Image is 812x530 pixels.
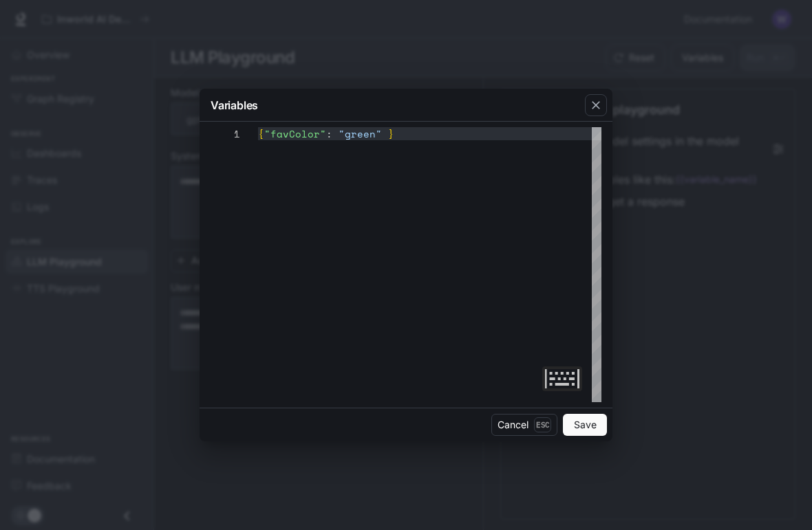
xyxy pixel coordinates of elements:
[258,126,264,141] span: {
[388,126,394,141] span: }
[211,127,240,140] div: 1
[339,126,382,141] span: "green"
[326,126,332,141] span: :
[491,414,557,436] button: CancelEsc
[563,414,607,436] button: Save
[264,126,326,141] span: "favColor"
[211,97,258,113] p: Variables
[534,417,551,432] p: Esc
